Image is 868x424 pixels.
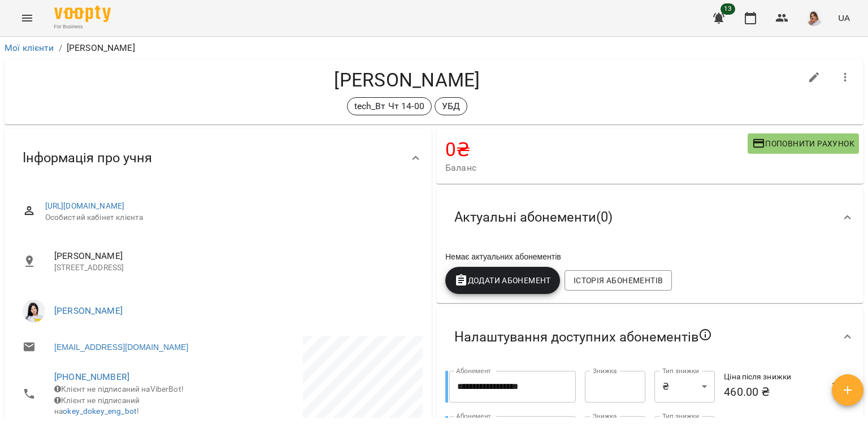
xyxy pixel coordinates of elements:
svg: Якщо не обрано жодного, клієнт зможе побачити всі публічні абонементи [698,328,712,341]
img: Новицька Ольга Ігорівна [23,300,45,322]
span: Клієнт не підписаний на ! [54,396,140,416]
span: UA [838,12,850,24]
span: 13 [721,3,735,15]
h6: 460.00 ₴ [724,383,819,401]
span: Особистий кабінет клієнта [45,212,414,223]
img: Voopty Logo [54,6,111,22]
div: Інформація про учня [5,129,432,187]
button: Історія абонементів [565,270,672,291]
button: Menu [14,5,41,32]
button: Поповнити рахунок [748,133,859,154]
span: Поповнити рахунок [752,137,854,150]
div: Налаштування доступних абонементів [436,308,863,366]
span: Інформація про учня [23,149,152,167]
span: Баланс [445,161,748,175]
p: [STREET_ADDRESS] [54,262,414,274]
a: [EMAIL_ADDRESS][DOMAIN_NAME] [54,341,188,353]
div: УБД [435,97,467,115]
img: d332a1c3318355be326c790ed3ba89f4.jpg [806,10,822,26]
span: [PERSON_NAME] [54,249,414,263]
h4: 0 ₴ [445,138,748,161]
div: Немає актуальних абонементів [443,249,857,265]
span: For Business [54,23,111,31]
p: tech_Вт Чт 14-00 [354,99,424,113]
a: okey_dokey_eng_bot [63,406,137,416]
span: Історія абонементів [574,274,663,287]
div: Актуальні абонементи(0) [436,188,863,246]
a: [PERSON_NAME] [54,305,123,316]
span: Клієнт не підписаний на ViberBot! [54,384,184,393]
h6: Ціна після знижки [724,371,819,383]
a: [URL][DOMAIN_NAME] [45,201,125,210]
nav: breadcrumb [5,41,863,55]
p: [PERSON_NAME] [67,41,135,55]
div: ₴ [654,371,715,403]
h4: [PERSON_NAME] [14,68,801,92]
button: UA [834,7,854,28]
a: Мої клієнти [5,42,54,53]
span: Налаштування доступних абонементів [454,328,712,346]
span: Актуальні абонементи ( 0 ) [454,209,613,226]
span: Додати Абонемент [454,274,551,287]
button: Додати Абонемент [445,267,560,294]
li: / [59,41,62,55]
div: tech_Вт Чт 14-00 [347,97,432,115]
a: [PHONE_NUMBER] [54,371,129,382]
p: УБД [442,99,460,113]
